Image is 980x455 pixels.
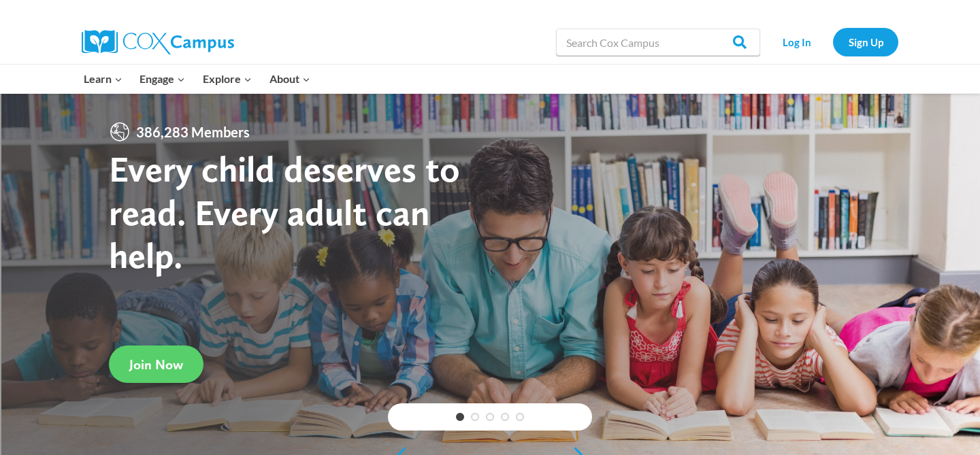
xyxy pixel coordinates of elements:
span: Explore [203,70,252,88]
span: Engage [140,70,185,88]
span: Learn [84,70,122,88]
nav: Primary Navigation [75,65,318,93]
img: Cox Campus [82,30,234,54]
input: Search Cox Campus [556,29,760,56]
nav: Secondary Navigation [767,28,898,56]
span: About [269,70,310,88]
a: Log In [767,28,826,56]
a: Sign Up [833,28,898,56]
